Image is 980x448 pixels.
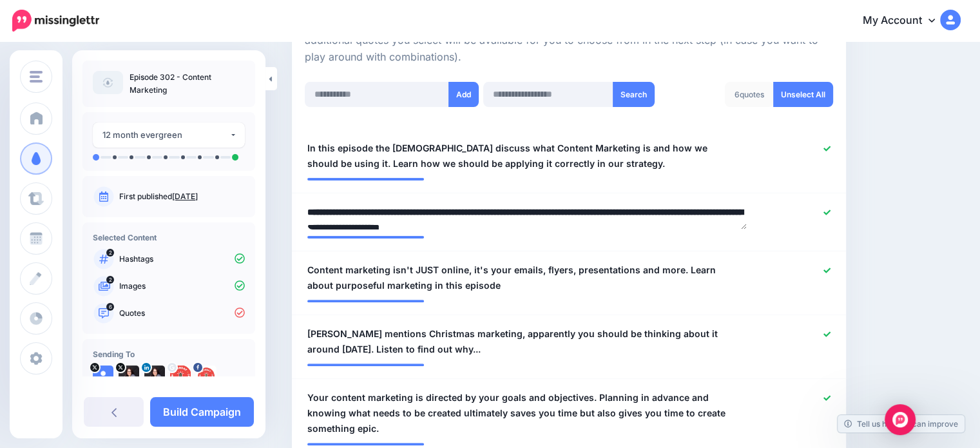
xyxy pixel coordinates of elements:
a: Tell us how we can improve [838,415,965,433]
h4: Sending To [93,349,245,359]
img: Missinglettr [12,10,99,32]
span: 2 [106,276,114,284]
p: First published [119,191,245,202]
div: The rank for this quote based on keywords and relevance. [307,178,424,180]
button: Search [613,82,655,107]
span: [PERSON_NAME] mentions Christmas marketing, apparently you should be thinking about it around [DA... [307,326,740,357]
div: The rank for this quote based on keywords and relevance. [307,236,424,239]
p: Hashtags [119,253,245,265]
a: [DATE] [172,191,198,201]
h4: Selected Content [93,233,245,242]
img: menu.png [30,71,43,83]
img: user_default_image.png [93,365,113,386]
p: Episode 302 - Content Marketing [130,71,245,97]
span: 2 [106,249,114,257]
img: article-default-image-icon.png [93,71,123,94]
div: The rank for this quote based on keywords and relevance. [307,364,424,366]
span: Content marketing isn't JUST online, it's your emails, flyers, presentations and more. Learn abou... [307,262,740,293]
div: Open Intercom Messenger [885,404,916,435]
div: 12 month evergreen [102,128,229,142]
button: Add [448,82,479,107]
div: The rank for this quote based on keywords and relevance. [307,300,424,302]
div: quotes [725,82,774,107]
img: qcmyTuyw-31248.jpg [119,365,139,386]
span: In this episode the [DEMOGRAPHIC_DATA] discuss what Content Marketing is and how we should be usi... [307,141,740,171]
button: 12 month evergreen [93,122,245,148]
p: Images [119,280,245,292]
span: 6 [106,303,114,311]
a: My Account [850,5,961,37]
a: Unselect All [773,82,833,107]
span: Your content marketing is directed by your goals and objectives. Planning in advance and knowing ... [307,390,740,436]
div: The rank for this quote based on keywords and relevance. [307,443,424,445]
span: 6 [735,90,740,99]
img: picture-bsa83623.png [196,365,216,386]
p: Quotes [119,307,245,319]
img: AOh14GgmI6sU1jtbyWpantpgfBt4IO5aN2xv9XVZLtiWs96-c-63978.png [170,365,191,386]
img: 1604092248902-38053.png [144,365,165,386]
